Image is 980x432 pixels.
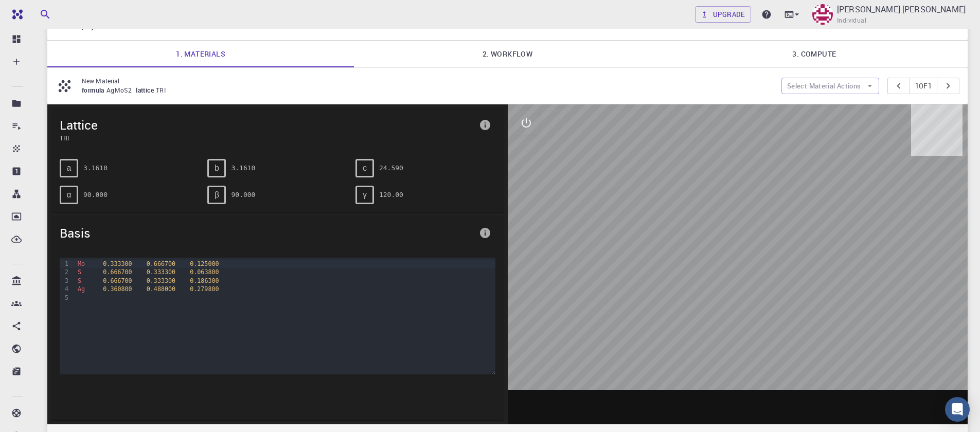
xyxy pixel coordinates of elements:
span: TRI [60,133,475,142]
button: info [475,223,495,243]
div: 1 [60,260,70,268]
span: α [66,190,71,200]
span: 0.360800 [103,285,132,293]
p: New Material [82,76,773,85]
span: 0.063800 [190,268,219,276]
span: lattice [136,86,156,94]
span: Ag [78,285,85,293]
pre: 3.1610 [231,159,255,177]
span: 0.186300 [190,277,219,284]
div: 5 [60,294,70,302]
span: a [67,164,72,173]
span: 0.666700 [103,277,132,284]
img: Sanjay Kumar Mahla [812,4,833,25]
span: Individual [837,15,866,26]
span: AgMoS2 [106,86,136,94]
span: Basis [60,225,475,241]
div: pager [887,78,960,94]
span: 0.488000 [147,285,175,293]
p: [PERSON_NAME] [PERSON_NAME] [837,3,966,15]
span: Support [21,7,58,16]
span: S [78,268,81,276]
span: γ [363,190,367,200]
a: Upgrade [695,6,751,23]
pre: 90.000 [83,186,108,204]
span: 0.333300 [147,277,175,284]
span: 0.666700 [103,268,132,276]
span: c [363,164,367,173]
button: Select Material Actions [781,78,879,94]
span: b [215,164,219,173]
span: β [215,190,219,200]
div: 4 [60,285,70,293]
button: info [475,115,495,135]
pre: 120.00 [379,186,403,204]
span: 0.333300 [147,268,175,276]
a: 3. Compute [661,41,968,67]
span: 0.279800 [190,285,219,293]
pre: 24.590 [379,159,403,177]
span: 0.333300 [103,260,132,267]
span: Mo [78,260,85,267]
button: 1of1 [910,78,938,94]
div: Open Intercom Messenger [945,397,970,422]
span: 0.125000 [190,260,219,267]
a: 2. Workflow [354,41,661,67]
div: 3 [60,277,70,285]
pre: 3.1610 [83,159,108,177]
div: 2 [60,268,70,276]
pre: 90.000 [231,186,255,204]
img: logo [8,9,23,20]
span: formula [82,86,106,94]
a: 1. Materials [47,41,354,67]
span: 0.666700 [147,260,175,267]
span: S [78,277,81,284]
span: Lattice [60,117,475,133]
span: TRI [156,86,170,94]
